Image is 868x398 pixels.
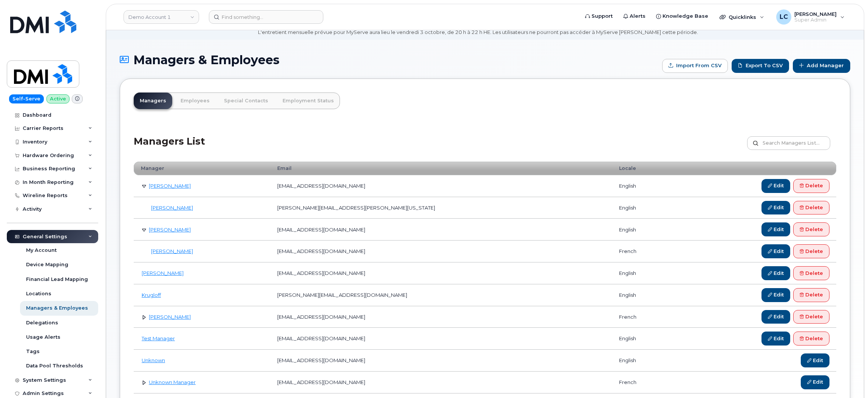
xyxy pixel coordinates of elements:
[793,244,829,258] a: Delete
[793,288,829,302] a: Delete
[270,372,612,393] td: [EMAIL_ADDRESS][DOMAIN_NAME]
[270,306,612,328] td: [EMAIL_ADDRESS][DOMAIN_NAME]
[612,372,674,393] td: french
[612,350,674,372] td: english
[175,93,216,109] a: Employees
[612,162,674,175] th: Locale
[134,136,205,159] h2: Managers List
[218,93,274,109] a: Special Contacts
[142,357,165,363] a: Unknown
[801,375,829,389] a: Edit
[142,292,161,298] a: Krugloff
[618,9,651,24] a: Alerts
[793,222,829,236] a: Delete
[761,310,790,324] a: Edit
[794,17,837,23] span: Super Admin
[270,219,612,241] td: [EMAIL_ADDRESS][DOMAIN_NAME]
[612,175,674,197] td: english
[732,59,789,73] a: Export to CSV
[630,12,646,20] span: Alerts
[663,12,708,20] span: Knowledge Base
[270,328,612,350] td: [EMAIL_ADDRESS][DOMAIN_NAME]
[149,227,191,233] a: [PERSON_NAME]
[270,175,612,197] td: [EMAIL_ADDRESS][DOMAIN_NAME]
[276,93,340,109] a: Employment Status
[714,9,769,25] div: Quicklinks
[612,197,674,219] td: english
[761,179,790,193] a: Edit
[149,379,196,385] a: Unknown Manager
[793,332,829,346] a: Delete
[793,201,829,215] a: Delete
[580,9,618,24] a: Support
[761,244,790,258] a: Edit
[270,262,612,284] td: [EMAIL_ADDRESS][DOMAIN_NAME]
[793,310,829,324] a: Delete
[794,11,837,17] span: [PERSON_NAME]
[612,328,674,350] td: english
[612,306,674,328] td: french
[209,10,323,24] input: Find something...
[651,9,714,24] a: Knowledge Base
[612,262,674,284] td: english
[142,335,175,341] a: Test Manager
[142,270,184,276] a: [PERSON_NAME]
[761,222,790,236] a: Edit
[151,205,193,211] a: [PERSON_NAME]
[612,241,674,262] td: french
[793,266,829,280] a: Delete
[761,288,790,302] a: Edit
[270,197,612,219] td: [PERSON_NAME][EMAIL_ADDRESS][PERSON_NAME][US_STATE]
[592,12,613,20] span: Support
[612,284,674,306] td: english
[270,350,612,372] td: [EMAIL_ADDRESS][DOMAIN_NAME]
[270,284,612,306] td: [PERSON_NAME][EMAIL_ADDRESS][DOMAIN_NAME]
[270,162,612,175] th: Email
[662,59,728,73] form: Import from CSV
[793,59,850,73] a: Add Manager
[801,353,829,367] a: Edit
[270,241,612,262] td: [EMAIL_ADDRESS][DOMAIN_NAME]
[120,53,658,66] h1: Managers & Employees
[761,266,790,280] a: Edit
[771,9,850,25] div: Logan Cole
[729,14,756,20] span: Quicklinks
[151,248,193,254] a: [PERSON_NAME]
[149,314,191,320] a: [PERSON_NAME]
[134,162,270,175] th: Manager
[761,332,790,346] a: Edit
[124,10,199,24] a: Demo Account 1
[761,201,790,215] a: Edit
[612,219,674,241] td: english
[134,93,172,109] a: Managers
[793,179,829,193] a: Delete
[149,183,191,189] a: [PERSON_NAME]
[780,12,788,22] span: LC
